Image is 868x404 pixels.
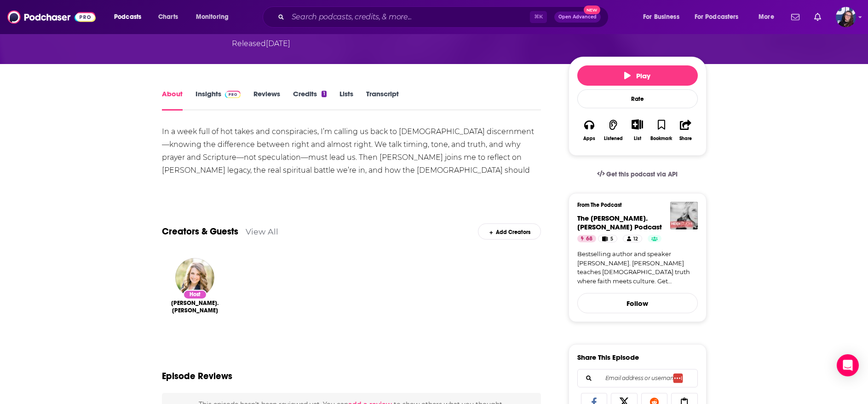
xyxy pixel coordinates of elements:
[584,6,600,14] span: New
[836,7,856,27] span: Logged in as CallieDaruk
[158,11,178,23] span: Charts
[196,11,229,23] span: Monitoring
[650,113,673,147] button: Bookmark
[623,235,642,242] a: 12
[152,10,184,24] a: Charts
[577,214,662,231] span: The [PERSON_NAME]. [PERSON_NAME] Podcast
[604,136,623,141] div: Listened
[162,125,541,190] div: In a week full of hot takes and conspiracies, I’m calling us back to [DEMOGRAPHIC_DATA] discernme...
[633,234,638,244] span: 12
[108,10,153,24] button: open menu
[650,136,672,141] div: Bookmark
[195,89,241,111] a: InsightsPodchaser Pro
[288,10,530,24] input: Search podcasts, credits, & more...
[577,369,698,387] div: Search followers
[577,113,601,147] button: Apps
[628,119,647,129] button: Show More Button
[183,290,207,299] div: Host
[114,11,141,23] span: Podcasts
[625,113,649,147] div: Show More ButtonList
[590,163,685,186] a: Get this podcast via API
[162,89,183,111] a: About
[673,113,697,147] button: Share
[583,136,595,141] div: Apps
[624,71,650,80] span: Play
[530,11,547,23] span: ⌘ K
[246,227,278,236] a: View All
[169,299,221,314] a: Heidi St. John
[689,10,752,24] button: open menu
[322,91,326,97] div: 1
[558,15,597,19] span: Open Advanced
[478,223,541,240] div: Add Creators
[577,65,698,86] button: Play
[162,370,232,382] h3: Episode Reviews
[554,12,601,23] button: Open AdvancedNew
[7,8,96,26] img: Podchaser - Follow, Share and Rate Podcasts
[759,11,774,23] span: More
[637,10,691,24] button: open menu
[271,6,617,28] div: Search podcasts, credits, & more...
[836,7,856,27] button: Show profile menu
[577,214,662,231] a: The Heidi St. John Podcast
[190,10,241,24] button: open menu
[577,353,639,362] h3: Share This Episode
[598,235,617,242] a: 5
[293,89,326,111] a: Credits1
[601,113,625,147] button: Listened
[162,226,238,237] a: Creators & Guests
[339,89,353,111] a: Lists
[585,369,690,387] input: Email address or username...
[679,136,692,141] div: Share
[695,11,739,23] span: For Podcasters
[837,354,859,376] div: Open Intercom Messenger
[634,135,641,141] div: List
[577,202,690,208] h3: From The Podcast
[232,38,290,49] div: Released [DATE]
[577,89,698,108] div: Rate
[586,234,592,244] span: 68
[670,202,698,229] img: The Heidi St. John Podcast
[788,9,803,25] a: Show notifications dropdown
[811,9,825,25] a: Show notifications dropdown
[175,258,214,297] img: Heidi St. John
[752,10,786,24] button: open menu
[577,250,698,286] a: Bestselling author and speaker [PERSON_NAME]. [PERSON_NAME] teaches [DEMOGRAPHIC_DATA] truth wher...
[577,293,698,313] button: Follow
[836,7,856,27] img: User Profile
[577,235,596,242] a: 68
[225,91,241,98] img: Podchaser Pro
[606,170,678,178] span: Get this podcast via API
[169,299,221,314] span: [PERSON_NAME]. [PERSON_NAME]
[610,234,613,244] span: 5
[366,89,399,111] a: Transcript
[253,89,280,111] a: Reviews
[643,11,679,23] span: For Business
